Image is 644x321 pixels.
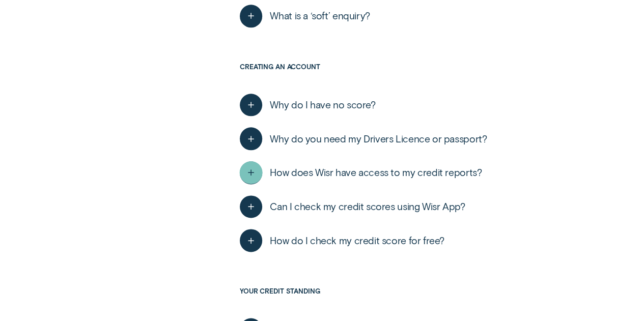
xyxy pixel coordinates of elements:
[240,287,576,312] h3: Your credit standing
[270,99,375,111] span: Why do I have no score?
[240,229,444,251] button: How do I check my credit score for free?
[270,133,487,145] span: Why do you need my Drivers Licence or passport?
[240,5,370,27] button: What is a ‘soft’ enquiry?
[240,127,487,150] button: Why do you need my Drivers Licence or passport?
[270,235,444,247] span: How do I check my credit score for free?
[270,166,482,179] span: How does Wisr have access to my credit reports?
[240,161,482,184] button: How does Wisr have access to my credit reports?
[240,63,576,88] h3: Creating an account
[240,195,465,218] button: Can I check my credit scores using Wisr App?
[270,200,465,213] span: Can I check my credit scores using Wisr App?
[240,94,375,116] button: Why do I have no score?
[270,10,370,22] span: What is a ‘soft’ enquiry?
